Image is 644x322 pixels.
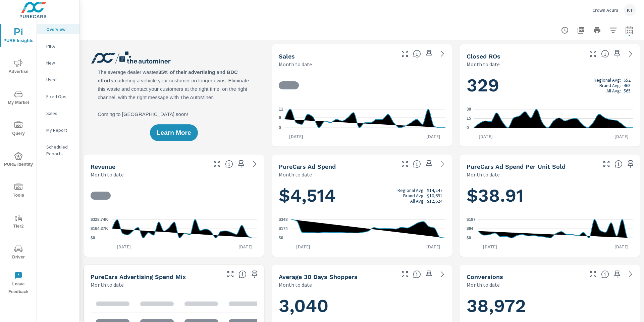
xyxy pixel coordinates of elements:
text: 0 [279,125,281,130]
span: Tools [2,183,35,199]
p: Brand Avg: [599,83,621,88]
span: A rolling 30 day total of daily Shoppers on the dealership website, averaged over the selected da... [413,270,421,278]
text: $348 [279,217,288,222]
span: Total sales revenue over the selected date range. [Source: This data is sourced from the dealer’s... [225,160,233,168]
span: Advertise [2,59,35,76]
span: Save this to your personalized report [424,159,434,169]
text: $94 [467,226,473,231]
div: Fixed Ops [37,91,79,102]
span: Number of Repair Orders Closed by the selected dealership group over the selected time range. [So... [601,50,609,58]
p: [DATE] [610,243,633,250]
button: Make Fullscreen [399,159,410,169]
p: Crown Acura [592,7,619,13]
span: Save this to your personalized report [612,269,623,280]
h5: PureCars Ad Spend [279,163,336,170]
p: 468 [624,83,631,88]
span: Save this to your personalized report [625,159,636,169]
span: Learn More [157,130,191,136]
button: Make Fullscreen [212,159,222,169]
button: "Export Report to PDF" [574,24,588,37]
button: Select Date Range [623,24,636,37]
h5: Average 30 Days Shoppers [279,273,358,280]
button: Learn More [150,124,198,141]
p: Month to date [467,60,500,68]
h5: PureCars Advertising Spend Mix [91,273,186,280]
p: New [46,59,74,66]
p: $10,691 [427,193,442,198]
p: [DATE] [291,243,315,250]
div: Sales [37,108,79,118]
text: $174 [279,227,288,231]
text: $0 [467,236,471,240]
span: Driver [2,245,35,261]
p: All Avg: [606,88,621,93]
h1: 329 [467,74,633,97]
p: [DATE] [478,243,502,250]
span: Query [2,121,35,137]
span: PURE Insights [2,28,35,45]
button: Make Fullscreen [225,269,236,280]
text: 15 [467,116,471,121]
text: $0 [91,236,95,240]
a: See more details in report [625,48,636,59]
p: Used [46,76,74,83]
button: Make Fullscreen [588,48,598,59]
div: PIPA [37,41,79,51]
button: Apply Filters [606,24,620,37]
span: Number of vehicles sold by the dealership over the selected date range. [Source: This data is sou... [413,50,421,58]
div: KT [624,4,636,16]
text: 6 [279,115,281,120]
p: Month to date [91,170,124,178]
text: 0 [467,125,469,130]
span: Save this to your personalized report [612,48,623,59]
p: Brand Avg: [403,193,425,198]
p: 652 [624,77,631,83]
span: Average cost of advertising per each vehicle sold at the dealer over the selected date range. The... [614,160,623,168]
span: Leave Feedback [2,272,35,296]
p: My Report [46,127,74,133]
p: [DATE] [422,133,445,140]
p: Regional Avg: [397,188,425,193]
p: [DATE] [112,243,136,250]
div: My Report [37,125,79,135]
p: $12,624 [427,198,442,204]
text: $187 [467,217,476,222]
span: Save this to your personalized report [424,48,434,59]
h1: $4,514 [279,184,445,207]
p: Month to date [279,281,312,289]
h5: Conversions [467,273,503,280]
button: Make Fullscreen [588,269,598,280]
span: My Market [2,90,35,107]
span: Save this to your personalized report [236,159,247,169]
text: $328.74K [91,217,108,222]
span: PURE Identity [2,152,35,168]
h5: Sales [279,53,295,60]
p: Month to date [279,60,312,68]
p: Fixed Ops [46,93,74,100]
p: [DATE] [422,243,445,250]
p: Sales [46,110,74,117]
div: Used [37,75,79,85]
p: Month to date [91,281,124,289]
p: [DATE] [474,133,497,140]
div: Scheduled Reports [37,142,79,159]
a: See more details in report [625,269,636,280]
p: [DATE] [234,243,257,250]
p: Scheduled Reports [46,144,74,157]
a: See more details in report [437,269,448,280]
div: Overview [37,24,79,34]
p: [DATE] [284,133,308,140]
p: [DATE] [610,133,633,140]
a: See more details in report [437,159,448,169]
p: Month to date [467,170,500,178]
div: New [37,58,79,68]
button: Print Report [590,24,604,37]
button: Make Fullscreen [399,269,410,280]
p: Overview [46,26,74,33]
span: Save this to your personalized report [249,269,260,280]
p: PIPA [46,43,74,49]
a: See more details in report [249,159,260,169]
span: This table looks at how you compare to the amount of budget you spend per channel as opposed to y... [238,270,247,278]
h1: $38.91 [467,184,633,207]
p: Month to date [467,281,500,289]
